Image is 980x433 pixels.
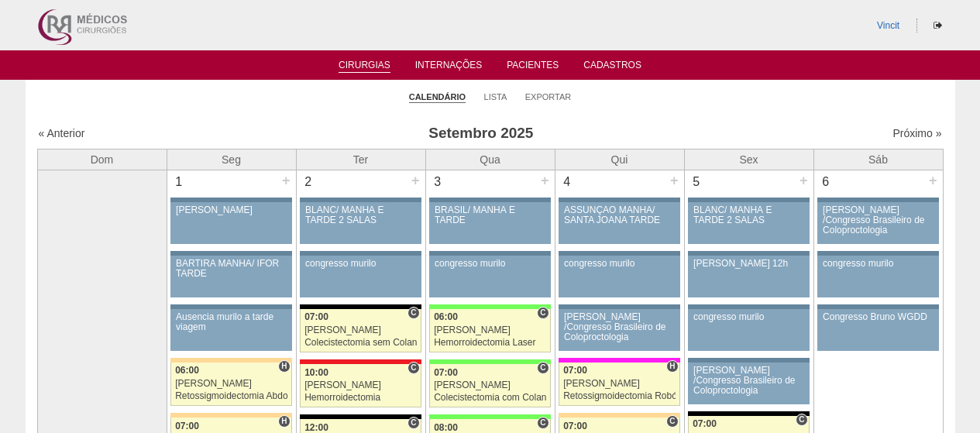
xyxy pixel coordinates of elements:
a: ASSUNÇÃO MANHÃ/ SANTA JOANA TARDE [559,202,679,244]
div: Key: Aviso [170,251,291,256]
div: + [797,170,810,191]
div: Key: Aviso [559,198,679,202]
span: 07:00 [693,418,717,429]
a: Lista [484,91,507,102]
a: congresso murilo [559,256,679,297]
th: Qua [425,149,555,170]
a: C 06:00 [PERSON_NAME] Hemorroidectomia Laser [429,309,550,352]
div: BARTIRA MANHÃ/ IFOR TARDE [176,259,287,279]
span: Consultório [537,362,548,374]
div: Ausencia murilo a tarde viagem [176,312,287,332]
span: 07:00 [563,421,587,431]
th: Seg [167,149,296,170]
th: Dom [37,149,167,170]
span: Hospital [666,360,678,373]
a: C 07:00 [PERSON_NAME] Colecistectomia com Colangiografia VL [429,364,550,407]
span: Consultório [796,414,807,426]
span: 06:00 [434,311,458,322]
div: Key: Aviso [429,198,550,202]
div: congresso murilo [435,259,545,269]
i: Sair [934,21,942,30]
span: Consultório [407,362,419,374]
div: [PERSON_NAME] /Congresso Brasileiro de Coloproctologia [564,312,675,343]
div: BRASIL/ MANHÃ E TARDE [435,205,545,225]
div: 4 [555,170,579,194]
div: Hemorroidectomia [304,393,417,403]
div: congresso murilo [564,259,675,269]
div: Hemorroidectomia Laser [434,338,546,348]
div: Key: Aviso [300,251,421,256]
a: congresso murilo [429,256,550,297]
a: Calendário [409,91,466,103]
span: 12:00 [304,422,328,433]
a: H 07:00 [PERSON_NAME] Retossigmoidectomia Robótica [559,363,679,406]
a: congresso murilo [817,256,938,297]
div: 6 [814,170,838,194]
a: Vincit [877,20,899,31]
a: [PERSON_NAME] 12h [688,256,809,297]
div: [PERSON_NAME] [304,380,417,390]
a: H 06:00 [PERSON_NAME] Retossigmoidectomia Abdominal VL [170,363,291,406]
span: Consultório [537,307,548,319]
div: congresso murilo [823,259,934,269]
span: 08:00 [434,422,458,433]
span: 10:00 [304,367,328,378]
div: + [538,170,552,191]
a: Congresso Bruno WGDD [817,309,938,351]
a: congresso murilo [688,309,809,351]
span: 07:00 [304,311,328,322]
div: Key: Aviso [817,198,938,202]
div: Key: Bartira [170,413,291,418]
a: [PERSON_NAME] /Congresso Brasileiro de Coloproctologia [817,202,938,244]
a: Ausencia murilo a tarde viagem [170,309,291,351]
div: [PERSON_NAME] [176,205,287,215]
span: 07:00 [563,365,587,376]
div: [PERSON_NAME] [563,379,676,389]
div: [PERSON_NAME] [434,325,546,335]
div: Key: Aviso [688,198,809,202]
span: 07:00 [175,421,199,431]
a: Cadastros [583,60,641,75]
a: Internações [415,60,483,75]
a: [PERSON_NAME] [170,202,291,244]
div: [PERSON_NAME] [434,380,546,390]
a: Exportar [525,91,572,102]
div: Congresso Bruno WGDD [823,312,934,322]
div: [PERSON_NAME] 12h [693,259,804,269]
div: Key: Brasil [429,304,550,309]
a: Próximo » [892,127,941,139]
div: + [280,170,293,191]
a: BLANC/ MANHÃ E TARDE 2 SALAS [688,202,809,244]
th: Qui [555,149,684,170]
div: Key: Aviso [170,198,291,202]
div: Key: Blanc [688,411,809,416]
div: Key: Brasil [429,359,550,364]
a: « Anterior [39,127,85,139]
div: [PERSON_NAME] [304,325,417,335]
a: C 07:00 [PERSON_NAME] Colecistectomia sem Colangiografia VL [300,309,421,352]
div: Colecistectomia com Colangiografia VL [434,393,546,403]
div: Key: Assunção [300,359,421,364]
div: Retossigmoidectomia Abdominal VL [175,391,287,401]
a: BLANC/ MANHÃ E TARDE 2 SALAS [300,202,421,244]
a: [PERSON_NAME] /Congresso Brasileiro de Coloproctologia [559,309,679,351]
div: 3 [426,170,450,194]
span: 07:00 [434,367,458,378]
div: + [927,170,940,191]
div: congresso murilo [305,259,416,269]
div: Key: Aviso [559,304,679,309]
th: Sex [684,149,813,170]
a: [PERSON_NAME] /Congresso Brasileiro de Coloproctologia [688,363,809,404]
div: Key: Aviso [300,198,421,202]
div: [PERSON_NAME] /Congresso Brasileiro de Coloproctologia [693,366,804,397]
span: 06:00 [175,365,199,376]
a: BRASIL/ MANHÃ E TARDE [429,202,550,244]
span: Consultório [407,307,419,319]
span: Consultório [537,417,548,429]
div: Key: Aviso [688,358,809,363]
span: Hospital [278,360,290,373]
div: Key: Blanc [300,304,421,309]
div: BLANC/ MANHÃ E TARDE 2 SALAS [305,205,416,225]
a: congresso murilo [300,256,421,297]
span: Hospital [278,415,290,428]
